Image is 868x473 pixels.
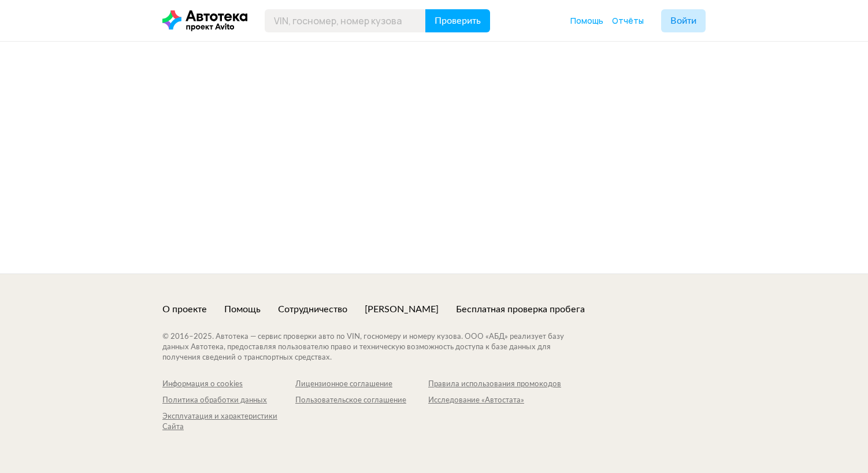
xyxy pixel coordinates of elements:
a: Информация о cookies [162,379,295,390]
span: Проверить [435,16,481,25]
a: Отчёты [612,15,644,27]
button: Войти [661,9,706,32]
span: Войти [670,16,696,25]
a: Исследование «Автостата» [428,396,561,406]
input: VIN, госномер, номер кузова [265,9,426,32]
a: Помощь [570,15,603,27]
a: Эксплуатация и характеристики Сайта [162,412,295,433]
a: О проекте [162,303,207,316]
a: Лицензионное соглашение [295,379,428,390]
a: Помощь [224,303,261,316]
a: [PERSON_NAME] [365,303,439,316]
a: Сотрудничество [278,303,347,316]
a: Правила использования промокодов [428,379,561,390]
a: Пользовательское соглашение [295,396,428,406]
div: © 2016– 2025 . Автотека — сервис проверки авто по VIN, госномеру и номеру кузова. ООО «АБД» реали... [162,332,587,363]
a: Политика обработки данных [162,396,295,406]
a: Бесплатная проверка пробега [456,303,585,316]
button: Проверить [425,9,490,32]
